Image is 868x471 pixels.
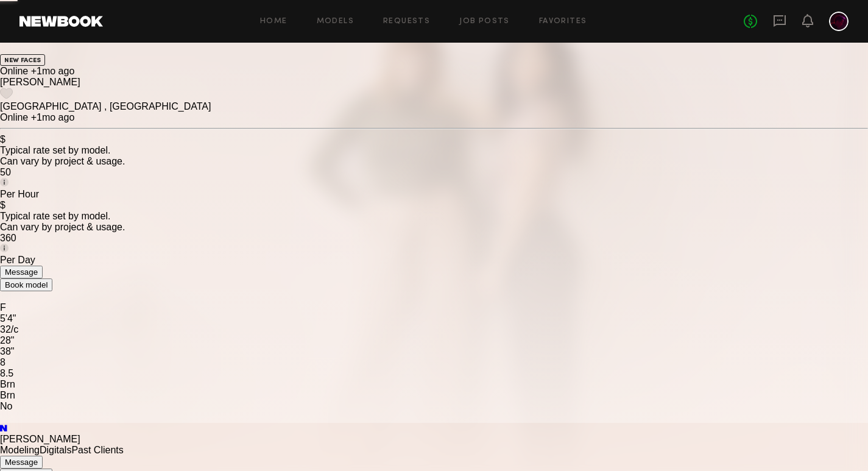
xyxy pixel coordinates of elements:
[539,18,587,26] a: Favorites
[260,18,288,26] a: Home
[317,18,354,26] a: Models
[459,18,510,26] a: Job Posts
[383,18,430,26] a: Requests
[40,445,71,455] a: Digitals
[71,445,123,455] a: Past Clients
